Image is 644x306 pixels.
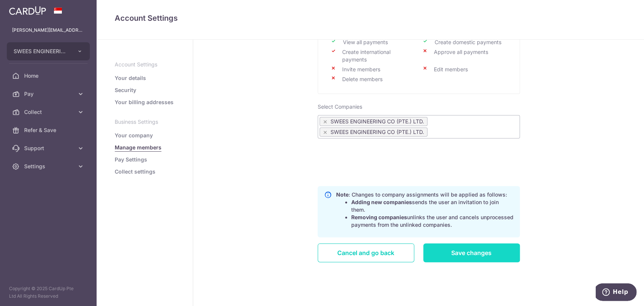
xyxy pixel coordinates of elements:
p: [PERSON_NAME][EMAIL_ADDRESS][DOMAIN_NAME] [12,26,85,34]
span: Refer & Save [24,126,74,134]
span: Create domestic payments [423,38,501,46]
span: Help [17,5,32,12]
b: Removing companies [351,214,407,220]
span: Delete members [331,75,383,83]
input: Save changes [423,243,520,262]
span: × [323,118,327,125]
img: CardUp [9,6,46,15]
span: Edit members [423,66,468,73]
span: View all payments [331,38,388,46]
span: SWEES ENGINEERING CO (PTE.) LTD. [14,48,69,55]
span: Settings [24,163,74,170]
li: unlinks the user and cancels unprocessed payments from the unlinked companies. [351,214,513,229]
a: Your company [115,132,153,139]
li: sends the user an invitation to join them. [351,198,513,214]
b: Adding new companies [351,199,412,205]
span: Invite members [331,66,380,73]
span: Collect [24,108,74,116]
a: Cancel and go back [318,243,414,262]
iframe: Opens a widget where you can find more information [596,283,636,302]
span: Approve all payments [423,48,488,56]
a: Manage members [115,144,161,151]
span: Create international payments [331,48,415,63]
p: Business Settings [115,118,175,126]
div: : Changes to company assignments will be applied as follows: [336,191,513,232]
span: Pay [24,90,74,98]
button: SWEES ENGINEERING CO (PTE.) LTD. [7,42,90,60]
li: SWEES ENGINEERING CO (PTE.) LTD. [320,117,427,126]
a: Pay Settings [115,156,147,163]
label: Select Companies [318,103,362,111]
span: × [323,129,327,135]
iframe: reCAPTCHA [361,148,476,177]
a: Security [115,86,136,94]
a: Your billing addresses [115,98,174,106]
h4: Account Settings [115,12,626,24]
a: Collect settings [115,168,155,175]
b: Note [336,191,349,198]
span: Support [24,145,74,152]
span: Home [24,72,74,80]
p: Account Settings [115,61,175,68]
li: SWEES ENGINEERING CO (PTE.) LTD. [320,128,427,137]
a: Your details [115,74,146,82]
